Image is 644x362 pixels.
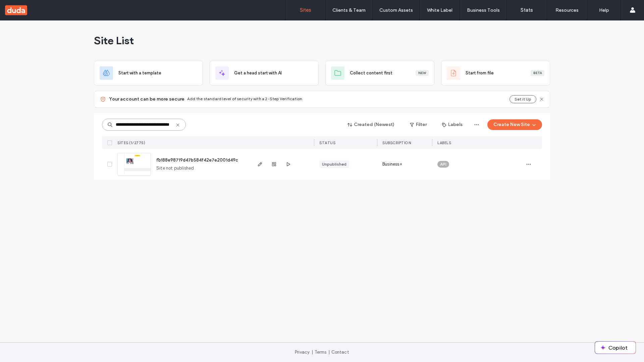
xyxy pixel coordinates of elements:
span: Start with a template [118,70,161,76]
div: Start from fileBeta [441,61,550,85]
span: Get a head start with AI [234,70,282,76]
label: Business Tools [467,7,500,13]
label: Resources [555,7,579,13]
div: Beta [531,70,544,76]
label: Help [599,7,609,13]
span: SITES (1/2775) [117,140,145,145]
span: Site List [94,34,134,47]
div: New [416,70,429,76]
span: | [328,350,330,355]
label: Clients & Team [332,7,366,13]
span: Your account can be more secure [109,96,184,103]
label: White Label [427,7,452,13]
label: Sites [300,7,311,13]
a: Contact [331,350,349,355]
button: Set it Up [509,95,536,103]
span: | [312,350,313,355]
div: Unpublished [322,161,346,167]
span: Start from file [466,70,494,76]
span: Business+ [382,161,402,168]
a: Terms [315,350,327,355]
div: Get a head start with AI [210,61,319,85]
span: STATUS [319,140,335,145]
button: Create New Site [487,119,542,130]
a: fb188e98719d47b584f42e7e2001d49c [156,158,238,163]
button: Copilot [595,342,636,354]
span: Add the standard level of security with a 2-Step Verification. [187,96,303,101]
label: Custom Assets [379,7,413,13]
button: Labels [436,119,469,130]
span: SUBSCRIPTION [382,140,411,145]
label: Stats [521,7,533,13]
a: Privacy [295,350,310,355]
span: API [440,161,446,167]
button: Filter [403,119,433,130]
div: Start with a template [94,61,203,85]
button: Created (Newest) [342,119,400,130]
div: Collect content firstNew [325,61,434,85]
span: LABELS [437,140,451,145]
span: Collect content first [350,70,392,76]
span: Site not published [156,165,194,172]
